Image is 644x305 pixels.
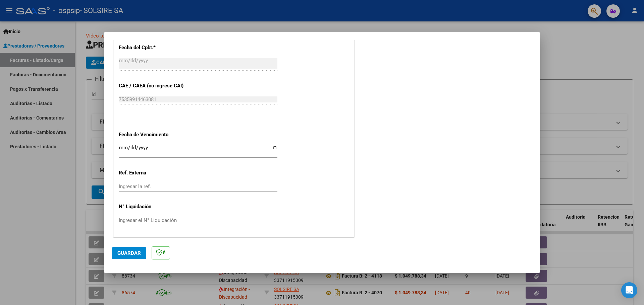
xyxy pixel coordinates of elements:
div: Open Intercom Messenger [621,282,637,298]
p: Fecha del Cpbt. [119,44,188,52]
span: Guardar [117,250,141,256]
p: Fecha de Vencimiento [119,131,188,139]
p: Ref. Externa [119,169,188,177]
button: Guardar [112,247,146,259]
p: CAE / CAEA (no ingrese CAI) [119,82,188,90]
p: N° Liquidación [119,203,188,211]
